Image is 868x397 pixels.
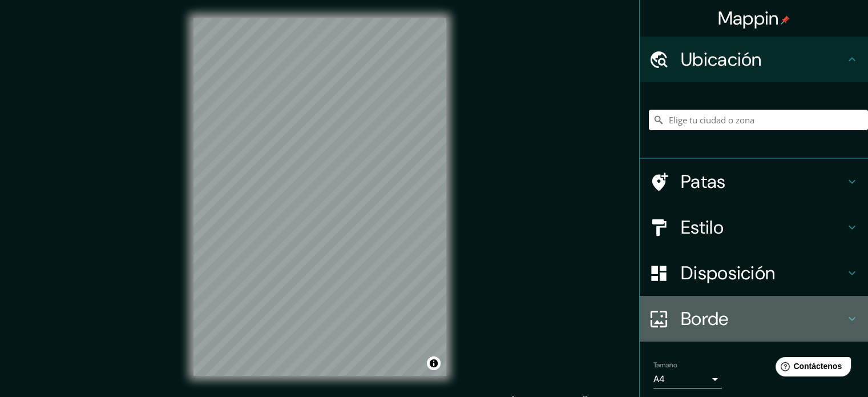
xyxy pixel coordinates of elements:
font: Disposición [681,261,775,285]
font: Estilo [681,215,724,239]
div: Patas [640,159,868,204]
div: Ubicación [640,37,868,82]
iframe: Lanzador de widgets de ayuda [766,352,855,384]
canvas: Mapa [193,18,446,376]
div: Disposición [640,250,868,296]
font: Tamaño [653,360,677,370]
img: pin-icon.png [781,15,790,25]
font: Patas [681,170,726,194]
font: A4 [653,373,665,385]
div: A4 [653,370,722,388]
div: Borde [640,296,868,342]
font: Mappin [718,6,779,30]
font: Ubicación [681,47,762,71]
font: Borde [681,307,729,331]
input: Elige tu ciudad o zona [649,110,868,130]
div: Estilo [640,204,868,250]
button: Activar o desactivar atribución [427,356,441,370]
